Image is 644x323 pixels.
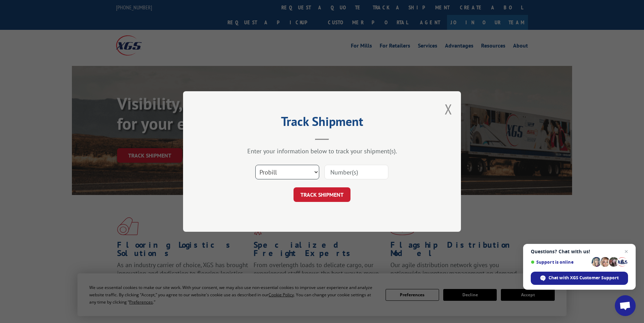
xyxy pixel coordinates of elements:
[531,249,628,254] span: Questions? Chat with us!
[218,117,426,130] h2: Track Shipment
[531,260,589,265] span: Support is online
[445,100,452,118] button: Close modal
[549,275,619,281] span: Chat with XGS Customer Support
[615,295,636,316] div: Open chat
[324,165,388,179] input: Number(s)
[531,272,628,285] div: Chat with XGS Customer Support
[622,247,630,256] span: Close chat
[294,187,350,202] button: TRACK SHIPMENT
[218,147,426,155] div: Enter your information below to track your shipment(s).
